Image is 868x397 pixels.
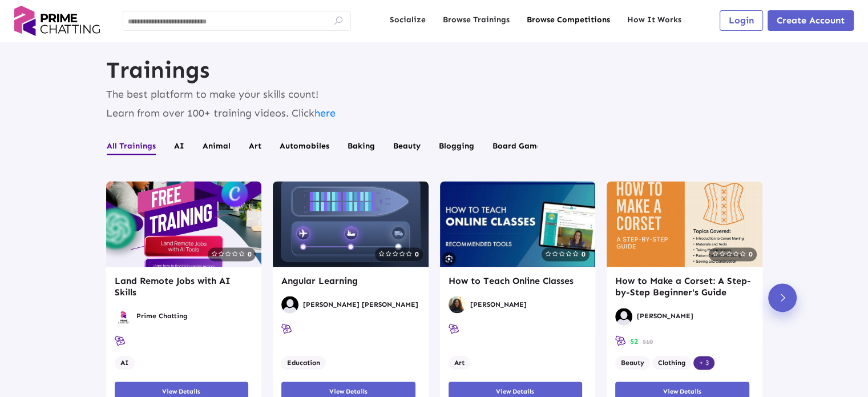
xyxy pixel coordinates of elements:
img: money.svg [281,323,292,334]
img: no-dp.svg [615,308,632,325]
span: 0 [749,251,753,258]
p: Learn from over 100+ training videos. Click [106,107,762,120]
div: Next slide [768,283,797,312]
span: $10 [643,338,653,346]
img: ebe43b94-dfa1-410f-afe4-dc3d12a906bf.png [607,181,762,267]
span: Art [449,356,470,370]
span: + 3 [693,356,714,370]
button: Login [720,10,763,31]
h3: How to Make a Corset: A Step-by-Step Beginner's Guide [615,275,754,299]
h3: How to Teach Online Classes [449,275,587,287]
span: View Details [162,388,200,395]
img: money.svg [449,323,459,334]
div: [PERSON_NAME] [PERSON_NAME] [303,300,418,310]
button: Beauty [393,137,421,155]
h3: Land Remote Jobs with AI Skills [115,275,253,299]
button: Create Account [768,10,854,31]
img: logo [14,6,100,36]
img: 68a330c3-e8fe-42d5-8263-d39159a8fdeb.jpg [106,181,262,267]
a: here [314,107,336,119]
span: View Details [496,388,534,395]
div: [PERSON_NAME] [637,312,693,321]
div: [PERSON_NAME] [470,300,527,310]
span: Login [729,15,754,26]
a: Socialize [390,14,426,26]
span: Clothing [652,356,691,370]
button: Animal [202,137,231,155]
button: All Trainings [106,137,156,155]
button: Blogging [438,137,475,155]
button: Baking [347,137,376,155]
span: 0 [582,251,586,258]
img: 725418de-5845-4f4e-977f-6f4c44e4cb38.jpeg [440,181,596,267]
a: Browse Trainings [443,14,510,26]
span: Create Account [777,15,845,26]
span: View Details [663,388,701,395]
img: money.svg [115,335,125,346]
span: AI [115,356,135,370]
span: 0 [415,251,419,258]
img: no-dp.svg [281,296,298,313]
span: View Details [329,388,368,395]
span: 0 [248,251,252,258]
button: AI [173,137,185,155]
img: 16960405-2079-4295-b485-b2bf9c15b5aa.png [273,181,429,267]
img: L7aLDgPy.png [449,296,466,313]
span: Beauty [615,356,650,370]
h2: Trainings [106,57,762,83]
h3: Angular Learning [281,275,420,287]
button: Board Games [492,137,546,155]
span: Education [281,356,326,370]
img: 63fbb90414882e5ba16745ed_1754399326204.png [115,308,132,325]
p: The best platform to make your skills count! [106,88,762,101]
button: Art [248,137,262,155]
a: Browse Competitions [527,14,610,26]
span: $2 [630,337,638,346]
button: Automobiles [279,137,330,155]
div: Prime Chatting [136,312,187,321]
img: money.svg [615,335,625,346]
a: How It Works [627,14,681,26]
